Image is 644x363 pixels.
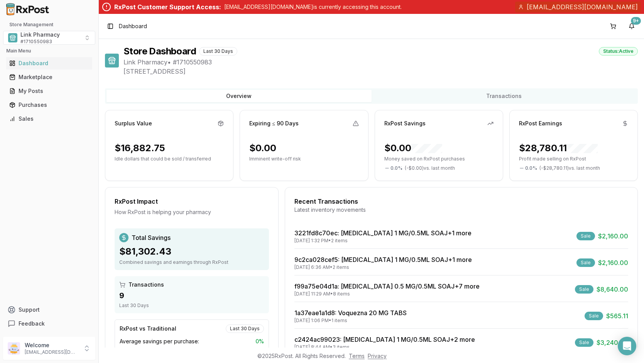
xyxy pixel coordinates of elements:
[294,206,628,214] div: Latest inventory movements
[249,156,358,162] p: Imminent write-off risk
[128,281,164,289] span: Transactions
[597,285,628,294] span: $8,640.00
[25,341,78,349] p: Welcome
[618,337,636,355] div: Open Intercom Messenger
[575,338,593,347] div: Sale
[294,238,472,244] div: [DATE] 1:32 PM • 2 items
[9,101,89,109] div: Purchases
[25,349,78,355] p: [EMAIL_ADDRESS][DOMAIN_NAME]
[114,2,221,12] div: RxPost Customer Support Access:
[294,309,407,317] a: 1a37eae1a1d8: Voquezna 20 MG TABS
[3,113,95,125] button: Sales
[294,197,628,206] div: Recent Transactions
[384,142,442,154] div: $0.00
[519,156,628,162] p: Profit made selling on RxPost
[597,338,628,347] span: $3,240.00
[199,47,237,56] div: Last 30 Days
[3,57,95,69] button: Dashboard
[525,165,537,171] span: 0.0 %
[294,291,480,297] div: [DATE] 11:29 AM • 8 items
[598,231,628,241] span: $2,160.00
[249,142,276,154] div: $0.00
[294,264,472,270] div: [DATE] 6:36 AM • 2 items
[625,20,638,32] button: 9+
[6,48,92,54] h2: Main Menu
[249,120,299,127] div: Expiring ≤ 90 Days
[6,98,92,112] a: Purchases
[294,229,472,237] a: 3221fd8c70ec: [MEDICAL_DATA] 1 MG/0.5ML SOAJ+1 more
[527,2,638,12] span: [EMAIL_ADDRESS][DOMAIN_NAME]
[3,71,95,83] button: Marketplace
[6,84,92,98] a: My Posts
[519,120,562,127] div: RxPost Earnings
[576,232,595,240] div: Sale
[390,165,402,171] span: 0.0 %
[631,17,641,25] div: 9+
[294,344,475,350] div: [DATE] 8:44 AM • 3 items
[9,115,89,123] div: Sales
[384,156,494,162] p: Money saved on RxPost purchases
[294,256,472,263] a: 9c2ca028cef5: [MEDICAL_DATA] 1 MG/0.5ML SOAJ+1 more
[519,142,598,154] div: $28,780.11
[20,31,60,39] span: Link Pharmacy
[3,99,95,111] button: Purchases
[255,338,264,345] span: 0 %
[598,258,628,267] span: $2,160.00
[3,317,95,331] button: Feedback
[106,90,372,102] button: Overview
[606,311,628,321] span: $565.11
[585,312,603,320] div: Sale
[115,197,269,206] div: RxPost Impact
[119,302,264,309] div: Last 30 Days
[123,57,638,67] span: Link Pharmacy • # 1710550983
[6,70,92,84] a: Marketplace
[119,290,264,301] div: 9
[3,22,95,28] h2: Store Management
[119,22,147,30] nav: breadcrumb
[294,317,407,324] div: [DATE] 1:06 PM • 1 items
[8,342,20,355] img: User avatar
[9,87,89,95] div: My Posts
[3,3,52,15] img: RxPost Logo
[405,165,455,171] span: ( - $0.00 ) vs. last month
[6,56,92,70] a: Dashboard
[3,31,95,45] button: Select a view
[115,208,269,216] div: How RxPost is helping your pharmacy
[132,233,171,242] span: Total Savings
[119,245,264,258] div: $81,302.43
[294,282,480,290] a: f99a75e04d1a: [MEDICAL_DATA] 0.5 MG/0.5ML SOAJ+7 more
[576,258,595,267] div: Sale
[226,324,264,333] div: Last 30 Days
[115,142,165,154] div: $16,882.75
[294,336,475,343] a: c2424ac99023: [MEDICAL_DATA] 1 MG/0.5ML SOAJ+2 more
[20,39,52,45] span: # 1710550983
[9,73,89,81] div: Marketplace
[123,67,638,76] span: [STREET_ADDRESS]
[224,3,402,11] p: [EMAIL_ADDRESS][DOMAIN_NAME] is currently accessing this account.
[539,165,600,171] span: ( - $28,780.11 ) vs. last month
[372,90,637,102] button: Transactions
[3,303,95,317] button: Support
[119,259,264,265] div: Combined savings and earnings through RxPost
[19,320,45,328] span: Feedback
[119,22,147,30] span: Dashboard
[368,353,387,359] a: Privacy
[3,85,95,97] button: My Posts
[123,45,196,57] h1: Store Dashboard
[9,59,89,67] div: Dashboard
[384,120,426,127] div: RxPost Savings
[599,47,638,56] div: Status: Active
[120,338,199,345] span: Average savings per purchase:
[349,353,365,359] a: Terms
[115,156,224,162] p: Idle dollars that could be sold / transferred
[6,112,92,126] a: Sales
[120,325,176,333] div: RxPost vs Traditional
[575,285,593,294] div: Sale
[115,120,152,127] div: Surplus Value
